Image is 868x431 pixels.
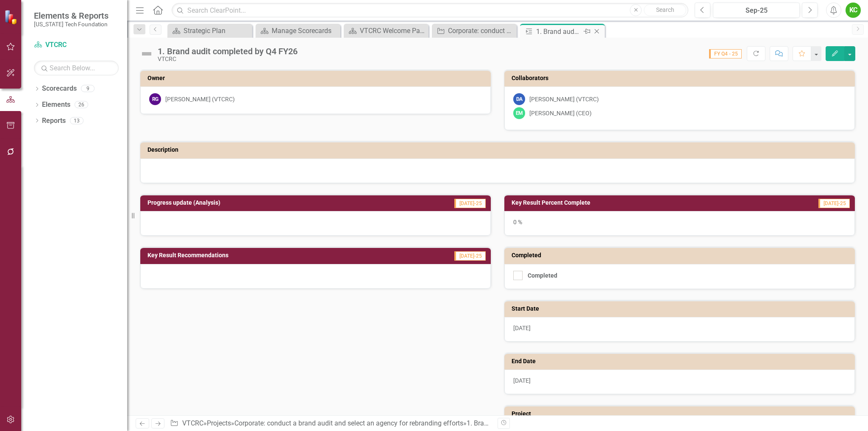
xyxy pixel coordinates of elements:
[234,419,463,427] a: Corporate: conduct a brand audit and select an agency for rebranding efforts
[172,3,688,18] input: Search ClearPoint...
[182,419,203,427] a: VTCRC
[454,199,486,208] span: [DATE]-25
[184,25,250,36] div: Strategic Plan
[70,117,83,124] div: 13
[513,325,531,331] span: [DATE]
[34,21,108,28] small: [US_STATE] Tech Foundation
[529,109,592,117] div: [PERSON_NAME] (CEO)
[656,6,674,13] span: Search
[42,100,70,110] a: Elements
[170,25,250,36] a: Strategic Plan
[147,147,851,153] h3: Description
[34,61,119,75] input: Search Below...
[644,4,686,16] button: Search
[207,419,231,427] a: Projects
[165,95,235,103] div: [PERSON_NAME] (VTCRC)
[272,25,338,36] div: Manage Scorecards
[513,93,525,105] div: DA
[42,116,66,126] a: Reports
[818,199,850,208] span: [DATE]-25
[346,25,426,36] a: VTCRC Welcome Page
[34,40,119,50] a: VTCRC
[512,411,851,417] h3: Project
[42,84,77,94] a: Scorecards
[147,252,390,259] h3: Key Result Recommendations
[75,101,88,108] div: 26
[512,200,752,206] h3: Key Result Percent Complete
[170,419,491,428] div: » » »
[158,47,298,56] div: 1. Brand audit completed by Q4 FY26
[513,107,525,119] div: EM
[529,95,599,103] div: [PERSON_NAME] (VTCRC)
[536,26,581,37] div: 1. Brand audit completed by Q4 FY26
[504,211,855,236] div: 0 %
[467,419,578,427] div: 1. Brand audit completed by Q4 FY26
[512,306,851,312] h3: Start Date
[147,200,383,206] h3: Progress update (Analysis)
[512,252,851,259] h3: Completed
[81,85,95,92] div: 9
[448,25,515,36] div: Corporate: conduct a brand audit and select an agency for rebranding efforts
[140,47,153,61] img: Not Defined
[158,56,298,62] div: VTCRC
[434,25,515,36] a: Corporate: conduct a brand audit and select an agency for rebranding efforts
[713,3,800,18] button: Sep-25
[149,93,161,105] div: RG
[513,377,531,384] span: [DATE]
[716,6,797,16] div: Sep-25
[454,251,486,261] span: [DATE]-25
[512,358,851,364] h3: End Date
[512,75,851,81] h3: Collaborators
[4,9,19,24] img: ClearPoint Strategy
[258,25,338,36] a: Manage Scorecards
[34,11,108,21] span: Elements & Reports
[147,75,487,81] h3: Owner
[709,49,742,58] span: FY Q4 - 25
[846,3,861,18] button: KC
[360,25,426,36] div: VTCRC Welcome Page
